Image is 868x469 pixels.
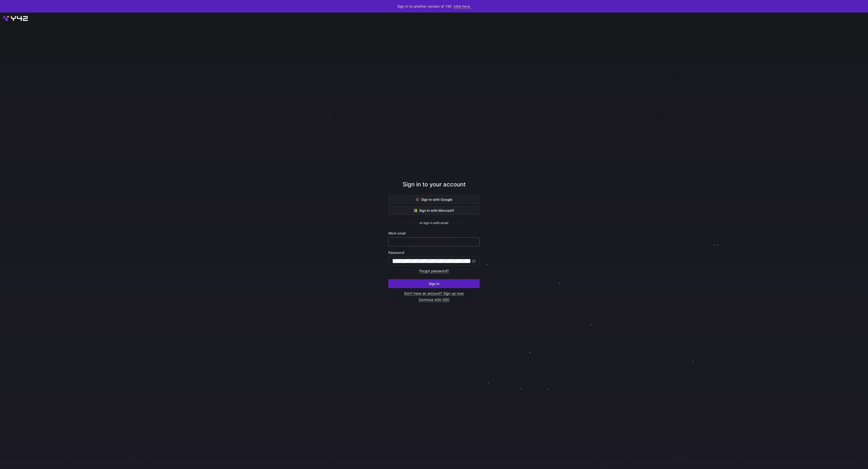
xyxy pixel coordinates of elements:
a: click here. [454,4,471,9]
a: Continue with SSO [419,298,449,302]
span: Password [388,250,404,255]
span: Sign in [429,282,439,286]
button: Sign in with Google [388,195,480,204]
button: Sign in with Microsoft [388,206,480,215]
button: Sign in [388,279,480,288]
span: Sign in with Microsoft [414,208,454,213]
a: Forgot password? [419,269,449,273]
div: Sign in to your account [388,180,480,195]
span: Work email [388,231,406,235]
span: or sign in with email [420,221,448,225]
a: Don’t have an account? Sign up now [404,291,464,296]
span: Sign in with Google [416,197,452,202]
